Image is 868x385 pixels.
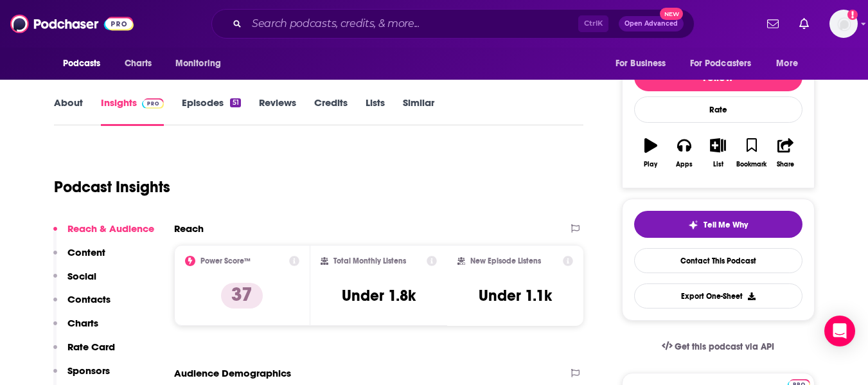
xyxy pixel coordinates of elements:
a: Charts [116,51,160,76]
p: 37 [221,283,263,309]
div: Search podcasts, credits, & more... [211,9,695,39]
button: Export One-Sheet [634,283,802,309]
h3: Under 1.8k [342,286,416,305]
div: List [713,161,723,168]
a: Episodes51 [182,96,240,126]
button: open menu [166,51,238,76]
button: Apps [668,130,701,176]
h2: Audience Demographics [174,367,291,379]
a: Similar [403,96,434,126]
button: Play [634,130,668,176]
p: Sponsors [67,364,110,377]
span: Tell Me Why [704,220,748,230]
p: Charts [67,317,98,329]
h2: Reach [174,222,204,235]
h2: Power Score™ [200,256,251,265]
button: Social [53,270,96,294]
div: Open Intercom Messenger [824,316,855,346]
span: Get this podcast via API [675,341,774,352]
button: open menu [682,51,770,76]
span: Charts [125,55,152,73]
button: Open AdvancedNew [619,16,684,31]
button: List [701,130,734,176]
h1: Podcast Insights [54,177,170,197]
h3: Under 1.1k [479,286,552,305]
button: Charts [53,317,98,341]
span: More [776,55,798,73]
p: Social [67,270,96,282]
button: Reach & Audience [53,222,154,246]
img: tell me why sparkle [688,220,698,230]
button: tell me why sparkleTell Me Why [634,211,802,238]
span: Ctrl K [578,15,608,32]
a: About [54,96,83,126]
p: Reach & Audience [67,222,154,235]
button: Share [768,130,802,176]
p: Content [67,246,105,258]
a: Lists [366,96,385,126]
img: Podchaser Pro [142,98,164,109]
button: open menu [607,51,682,76]
button: Content [53,246,105,270]
button: Bookmark [735,130,768,176]
img: Podchaser - Follow, Share and Rate Podcasts [10,12,134,36]
a: Contact This Podcast [634,248,802,273]
button: Show profile menu [829,10,858,38]
button: Rate Card [53,341,115,364]
span: Open Advanced [624,21,678,27]
div: Share [777,161,794,168]
input: Search podcasts, credits, & more... [247,13,578,34]
span: For Business [616,55,666,73]
div: Bookmark [736,161,766,168]
a: Credits [314,96,348,126]
img: User Profile [829,10,858,38]
h2: Total Monthly Listens [333,256,406,265]
button: Contacts [53,293,111,317]
a: Get this podcast via API [651,331,785,363]
div: Apps [676,161,693,168]
p: Rate Card [67,341,115,353]
a: InsightsPodchaser Pro [101,96,164,126]
h2: New Episode Listens [470,256,541,265]
span: Podcasts [63,55,101,73]
div: Play [644,161,657,168]
button: open menu [54,51,118,76]
span: Logged in as hconnor [829,10,858,38]
a: Reviews [259,96,296,126]
span: Monitoring [175,55,221,73]
a: Show notifications dropdown [794,13,814,35]
svg: Add a profile image [847,10,858,20]
button: open menu [767,51,814,76]
a: Show notifications dropdown [762,13,784,35]
p: Contacts [67,293,111,305]
span: New [660,8,683,20]
span: For Podcasters [690,55,752,73]
div: 51 [230,98,240,107]
div: Rate [634,96,802,123]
